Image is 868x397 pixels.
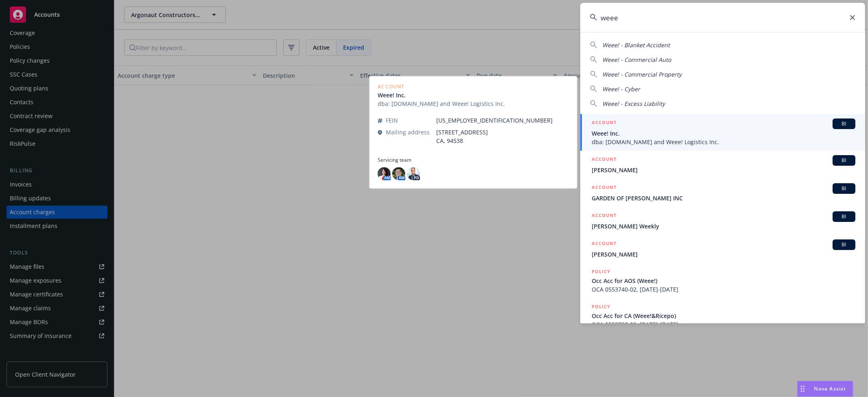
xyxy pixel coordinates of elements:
h5: ACCOUNT [592,118,617,128]
a: ACCOUNTBIGARDEN OF [PERSON_NAME] INC [580,179,865,207]
a: POLICYOcc Acc for AOS (Weee!)OCA 0553740-02, [DATE]-[DATE] [580,263,865,298]
h5: ACCOUNT [592,239,617,249]
h5: ACCOUNT [592,183,617,193]
span: Weee! - Cyber [602,85,640,93]
span: [PERSON_NAME] Weekly [592,222,855,230]
a: POLICYOcc Acc for CA (Weee!&Ricepo)OCA 0553738-02, [DATE]-[DATE] [580,298,865,333]
h5: POLICY [592,268,610,276]
span: dba: [DOMAIN_NAME] and Weee! Logistics Inc. [592,138,855,146]
span: Weee! - Excess Liability [602,100,665,107]
span: BI [836,241,852,248]
span: Nova Assist [814,385,846,392]
a: ACCOUNTBI[PERSON_NAME] Weekly [580,207,865,235]
span: [PERSON_NAME] [592,166,855,174]
a: ACCOUNTBI[PERSON_NAME] [580,151,865,179]
h5: POLICY [592,303,610,311]
span: OCA 0553738-02, [DATE]-[DATE] [592,320,855,329]
span: Weee! - Blanket Accident [602,41,670,49]
span: BI [836,120,852,127]
span: BI [836,213,852,220]
span: BI [836,157,852,164]
span: Occ Acc for CA (Weee!&Ricepo) [592,311,855,320]
a: ACCOUNTBIWeee! Inc.dba: [DOMAIN_NAME] and Weee! Logistics Inc. [580,114,865,151]
h5: ACCOUNT [592,155,617,165]
h5: ACCOUNT [592,211,617,221]
span: BI [836,185,852,192]
a: ACCOUNTBI[PERSON_NAME] [580,235,865,263]
span: Occ Acc for AOS (Weee!) [592,276,855,285]
button: Nova Assist [797,381,853,397]
input: Search... [580,3,865,32]
span: Weee! Inc. [592,129,855,138]
span: Weee! - Commercial Property [602,70,682,78]
span: Weee! - Commercial Auto [602,56,671,64]
span: OCA 0553740-02, [DATE]-[DATE] [592,285,855,294]
span: GARDEN OF [PERSON_NAME] INC [592,194,855,202]
div: Drag to move [798,381,808,397]
span: [PERSON_NAME] [592,250,855,259]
